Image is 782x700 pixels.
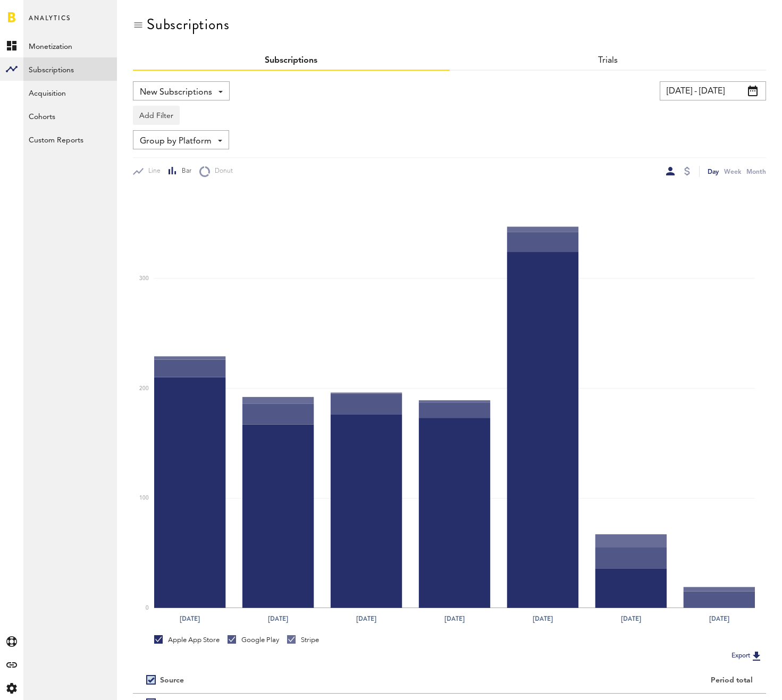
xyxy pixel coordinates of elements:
[228,635,279,645] div: Google Play
[728,649,766,663] button: Export
[709,614,729,623] text: [DATE]
[139,495,149,501] text: 100
[265,56,317,65] a: Subscriptions
[23,104,117,128] a: Cohorts
[139,386,149,391] text: 200
[356,614,376,623] text: [DATE]
[210,167,233,176] span: Donut
[23,81,117,104] a: Acquisition
[444,614,465,623] text: [DATE]
[598,56,618,65] a: Trials
[621,614,641,623] text: [DATE]
[533,614,553,623] text: [DATE]
[133,106,180,125] button: Add Filter
[268,614,288,623] text: [DATE]
[140,132,212,150] span: Group by Platform
[146,605,149,611] text: 0
[287,635,319,645] div: Stripe
[177,167,191,176] span: Bar
[140,83,212,102] span: New Subscriptions
[147,16,229,33] div: Subscriptions
[154,635,220,645] div: Apple App Store
[708,166,719,177] div: Day
[750,650,763,662] img: Export
[160,676,184,685] div: Source
[463,676,753,685] div: Period total
[23,128,117,151] a: Custom Reports
[724,166,741,177] div: Week
[23,34,117,57] a: Monetization
[23,57,117,81] a: Subscriptions
[29,12,71,34] span: Analytics
[746,166,766,177] div: Month
[180,614,200,623] text: [DATE]
[139,276,149,281] text: 300
[144,167,161,176] span: Line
